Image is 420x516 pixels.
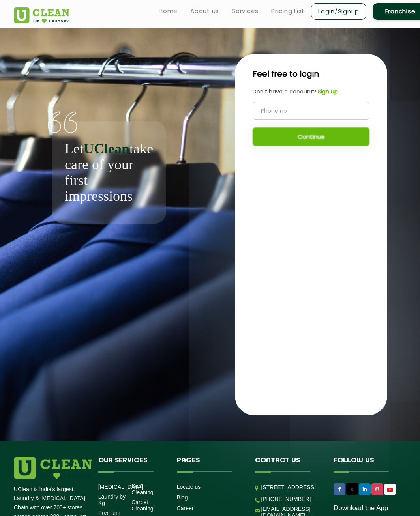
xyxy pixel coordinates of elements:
[255,457,322,472] h4: Contact us
[177,505,194,511] a: Career
[190,6,219,16] a: About us
[253,68,319,80] p: Feel free to login
[232,6,259,16] a: Services
[48,111,77,133] img: quote-img
[334,504,388,512] a: Download the App
[131,483,159,495] a: Sofa Cleaning
[14,457,92,479] img: logo.png
[159,6,178,16] a: Home
[271,6,305,16] a: Pricing List
[261,483,322,492] p: [STREET_ADDRESS]
[98,457,165,472] h4: Our Services
[316,88,338,96] a: Sign up
[84,141,129,157] b: UClean
[177,484,201,490] a: Locate us
[65,141,153,204] p: Let take care of your first impressions
[253,88,316,95] span: Don't have a account?
[98,494,126,506] a: Laundry by Kg
[261,496,311,502] a: [PHONE_NUMBER]
[177,457,244,472] h4: Pages
[385,486,395,494] img: UClean Laundry and Dry Cleaning
[318,88,338,95] b: Sign up
[311,3,366,20] a: Login/Signup
[334,457,406,472] h4: Follow us
[253,102,369,120] input: Phone no
[131,499,159,512] a: Carpet Cleaning
[14,7,69,23] img: UClean Laundry and Dry Cleaning
[177,494,188,501] a: Blog
[98,484,143,490] a: [MEDICAL_DATA]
